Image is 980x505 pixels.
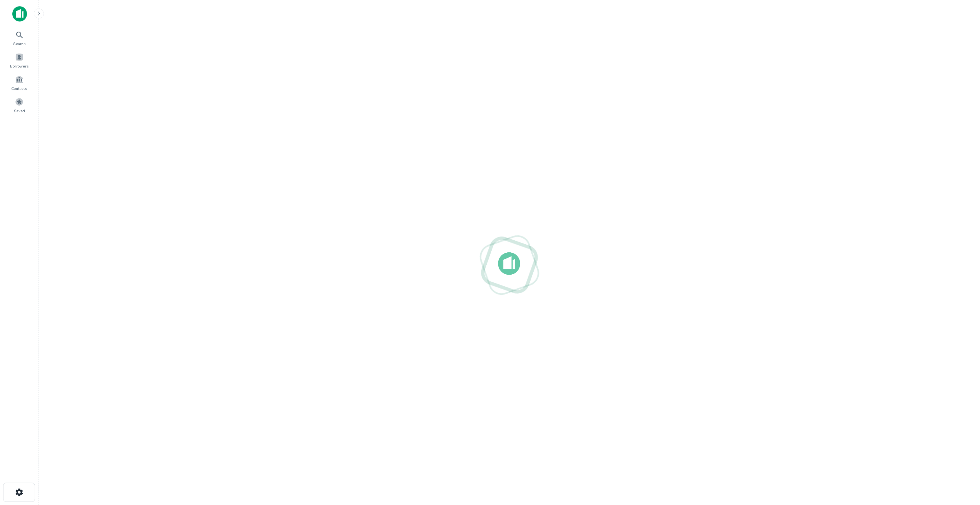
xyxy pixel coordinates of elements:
[12,6,27,22] img: capitalize-icon.png
[2,50,36,71] a: Borrowers
[2,95,36,115] a: Saved
[941,443,980,480] iframe: Chat Widget
[13,41,26,47] span: Search
[14,108,25,114] span: Saved
[2,72,36,93] a: Contacts
[12,85,27,91] span: Contacts
[10,63,28,69] span: Borrowers
[2,27,36,48] a: Search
